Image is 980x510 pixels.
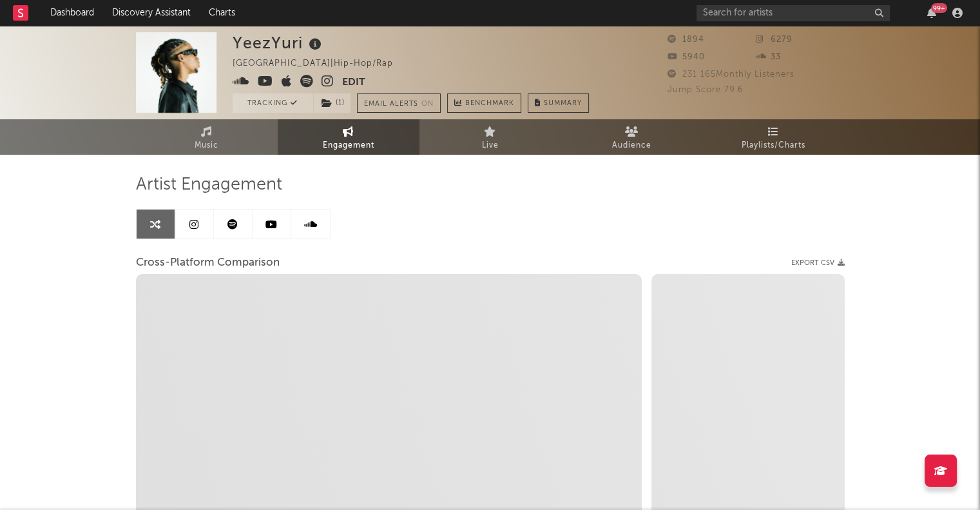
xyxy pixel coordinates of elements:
a: Live [419,119,561,155]
span: Benchmark [465,96,514,112]
span: Jump Score: 79.6 [668,86,744,94]
div: YeezYuri [233,32,325,54]
div: 99 + [931,3,947,13]
a: Engagement [278,119,419,155]
span: Summary [544,100,582,107]
span: 6279 [756,35,793,44]
span: Artist Engagement [136,177,282,193]
span: Live [482,138,499,153]
span: Playlists/Charts [742,138,805,153]
input: Search for artists [697,5,890,21]
span: Engagement [323,138,374,153]
button: (1) [314,93,351,113]
a: Music [136,119,278,155]
span: 231 165 Monthly Listeners [668,70,794,79]
div: [GEOGRAPHIC_DATA] | Hip-Hop/Rap [233,56,408,72]
span: ( 1 ) [313,93,351,113]
a: Audience [561,119,703,155]
span: Audience [612,138,651,153]
button: Edit [342,75,365,91]
em: On [421,101,434,108]
button: Export CSV [791,259,845,267]
span: 33 [756,53,781,61]
span: Cross-Platform Comparison [136,255,280,271]
a: Benchmark [447,93,521,113]
button: Summary [528,93,589,113]
button: Tracking [233,93,313,113]
a: Playlists/Charts [703,119,845,155]
button: Email AlertsOn [357,93,441,113]
button: 99+ [927,8,936,18]
span: 5940 [668,53,705,61]
span: Music [195,138,218,153]
span: 1894 [668,35,704,44]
